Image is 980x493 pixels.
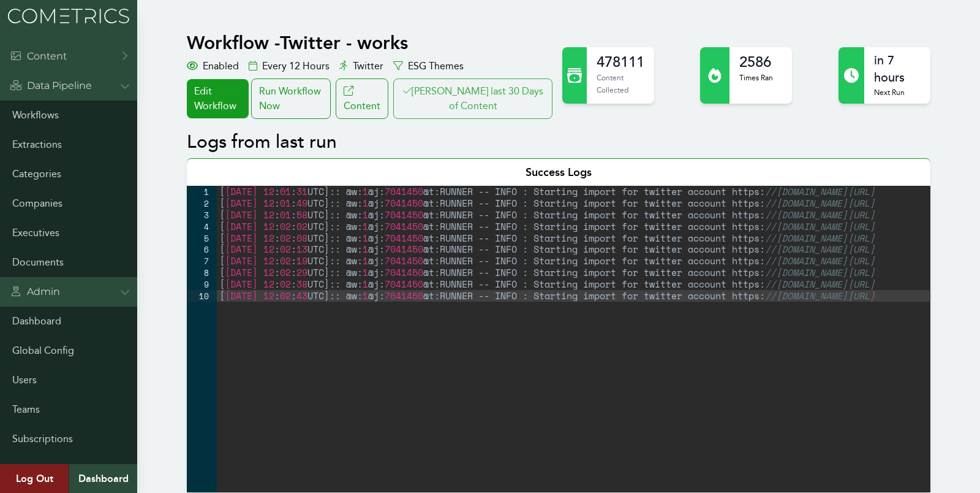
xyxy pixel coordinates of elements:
a: Edit Workflow [187,79,248,118]
div: 3 [187,209,217,221]
h2: Logs from last run [187,131,930,153]
div: Content [10,49,67,64]
button: [PERSON_NAME] last 30 Days of Content [393,78,552,119]
p: Times Ran [739,72,773,84]
p: Next Run [874,86,921,99]
div: 10 [187,290,217,302]
h2: in 7 hours [874,52,921,86]
div: 2 [187,197,217,209]
div: 8 [187,267,217,278]
div: Twitter [339,59,383,74]
div: Enabled [187,59,239,74]
div: Every 12 Hours [249,59,330,74]
h1: Workflow - Twitter - works [187,32,555,54]
div: Data Pipeline [10,78,92,93]
div: 4 [187,221,217,232]
div: 6 [187,243,217,255]
div: 1 [187,186,217,197]
div: 5 [187,232,217,244]
div: 9 [187,278,217,290]
h2: 478111 [597,52,644,72]
div: Admin [10,285,60,299]
div: ESG Themes [393,59,464,74]
p: Content Collected [597,72,644,96]
a: Content [336,78,388,119]
div: 7 [187,255,217,267]
a: Dashboard [69,464,137,493]
h2: 2586 [739,52,773,72]
div: Run Workflow Now [251,78,331,119]
div: Success Logs [187,158,930,186]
